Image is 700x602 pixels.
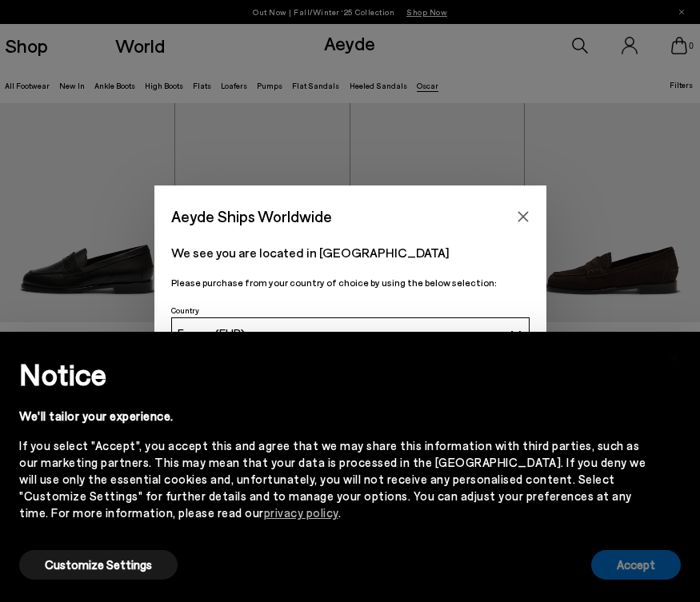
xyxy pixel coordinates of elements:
span: France (EUR) [178,326,245,340]
h2: Notice [19,353,655,395]
span: × [669,344,680,367]
button: Customize Settings [19,550,178,580]
a: privacy policy [264,505,338,520]
button: Close this notice [655,337,694,375]
span: Aeyde Ships Worldwide [171,202,332,230]
span: Country [171,305,199,315]
div: We'll tailor your experience. [19,408,655,425]
button: Accept [591,550,681,580]
p: Please purchase from your country of choice by using the below selection: [171,275,530,290]
button: Close [511,205,535,229]
div: If you select "Accept", you accept this and agree that we may share this information with third p... [19,437,655,521]
p: We see you are located in [GEOGRAPHIC_DATA] [171,243,530,262]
